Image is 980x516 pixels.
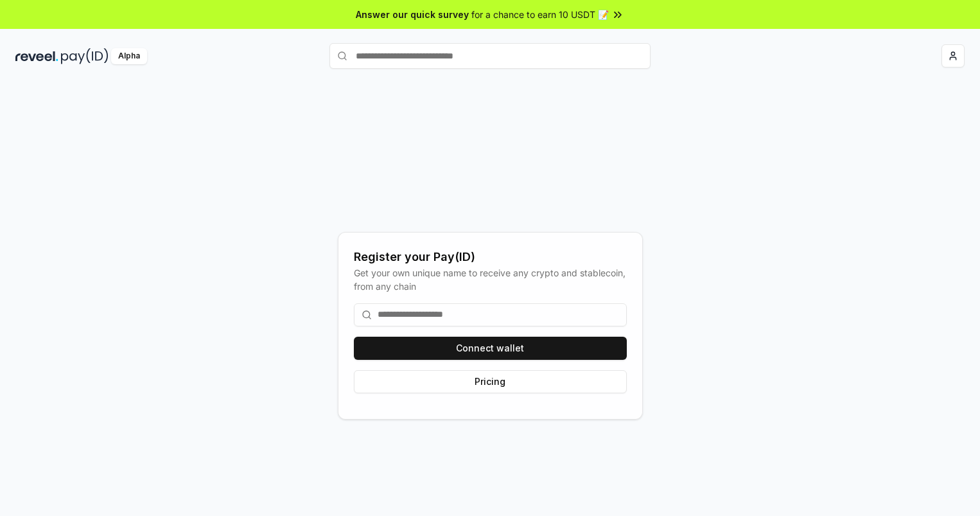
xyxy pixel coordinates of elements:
span: Answer our quick survey [356,8,469,21]
div: Register your Pay(ID) [354,248,627,266]
div: Get your own unique name to receive any crypto and stablecoin, from any chain [354,266,627,293]
div: Alpha [111,48,147,64]
button: Connect wallet [354,337,627,360]
button: Pricing [354,370,627,393]
span: for a chance to earn 10 USDT 📝 [471,8,609,21]
img: pay_id [61,48,109,64]
img: reveel_dark [15,48,58,64]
